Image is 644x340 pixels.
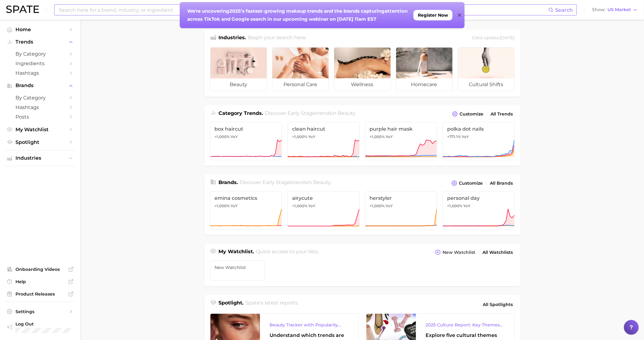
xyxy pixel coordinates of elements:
[292,195,355,201] span: airycute
[15,291,65,297] span: Product Releases
[607,8,631,11] span: US Market
[5,265,76,274] a: Onboarding Videos
[334,47,391,91] a: wellness
[5,93,76,103] a: by Category
[272,78,329,91] span: personal care
[292,134,307,139] span: >1,000%
[370,126,433,132] span: purple hair mask
[15,279,65,284] span: Help
[590,6,639,14] button: ShowUS Market
[458,78,514,91] span: cultural shifts
[447,195,510,201] span: personal day
[365,122,437,160] a: purple hair mask>1,000% YoY
[458,47,515,91] a: cultural shifts
[256,248,319,257] h2: Quick access to your lists.
[481,248,515,257] a: All Watchlists
[215,195,278,201] span: emina cosmetics
[15,39,65,45] span: Trends
[219,299,244,310] h1: Spotlight.
[396,78,452,91] span: homecare
[447,204,462,208] span: >1,000%
[58,5,548,15] input: Search here for a brand, industry, or ingredient
[308,134,315,139] span: YoY
[210,122,282,160] a: box haircut>1,000% YoY
[5,112,76,122] a: Posts
[396,47,453,91] a: homecare
[426,321,504,329] div: 2025 Culture Report: Key Themes That Are Shaping Consumer Demand
[313,179,331,185] span: beauty
[5,37,76,47] button: Trends
[210,260,265,281] a: New Watchlist
[15,155,65,161] span: Industries
[5,137,76,147] a: Spotlight
[219,179,238,185] span: Brands .
[334,78,391,91] span: wellness
[287,191,360,229] a: airycute>1,000% YoY
[215,126,278,132] span: box haircut
[5,153,76,163] button: Industries
[231,134,238,139] span: YoY
[15,51,65,57] span: by Category
[491,111,513,117] span: All Trends
[15,95,65,101] span: by Category
[462,134,469,139] span: YoY
[210,191,282,229] a: emina cosmetics>1,000% YoY
[248,34,306,42] h2: Begin your search here.
[15,114,65,120] span: Posts
[5,68,76,78] a: Hashtags
[5,81,76,90] button: Brands
[15,139,65,145] span: Spotlight
[447,126,510,132] span: polka dot nails
[5,319,76,335] a: Log out. Currently logged in with e-mail kpowell@soldejaneiro.com.
[370,204,385,208] span: >1,000%
[483,250,513,255] span: All Watchlists
[215,265,261,270] span: New Watchlist
[460,111,484,117] span: Customize
[447,134,461,139] span: +771.1%
[15,27,65,32] span: Home
[231,204,238,208] span: YoY
[15,104,65,110] span: Hashtags
[5,277,76,286] a: Help
[434,248,477,257] button: New Watchlist
[482,299,515,310] a: All Spotlights
[555,7,573,13] span: Search
[292,126,355,132] span: clean haircut
[592,8,606,11] span: Show
[15,70,65,76] span: Hashtags
[5,289,76,299] a: Product Releases
[245,299,299,310] h2: Spate's latest reports.
[15,127,65,132] span: My Watchlist
[219,110,263,116] span: Category Trends .
[463,204,470,208] span: YoY
[370,195,433,201] span: herstyler
[386,204,393,208] span: YoY
[219,34,246,42] h1: Industries.
[338,110,355,116] span: beauty
[240,179,331,185] span: Discover Early Stage brands in .
[210,47,267,91] a: beauty
[270,321,348,329] div: Beauty Tracker with Popularity Index
[272,47,329,91] a: personal care
[5,103,76,112] a: Hashtags
[5,25,76,34] a: Home
[483,301,513,308] span: All Spotlights
[443,250,476,255] span: New Watchlist
[5,307,76,316] a: Settings
[6,6,39,13] img: SPATE
[292,204,307,208] span: >1,000%
[451,110,485,118] button: Customize
[15,83,65,88] span: Brands
[386,134,393,139] span: YoY
[5,125,76,134] a: My Watchlist
[287,122,360,160] a: clean haircut>1,000% YoY
[219,248,254,257] h1: My Watchlist.
[5,59,76,68] a: Ingredients
[210,78,267,91] span: beauty
[5,49,76,59] a: by Category
[215,134,230,139] span: >1,000%
[15,309,65,314] span: Settings
[265,110,356,116] span: Discover Early Stage trends in .
[459,181,483,186] span: Customize
[370,134,385,139] span: >1,000%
